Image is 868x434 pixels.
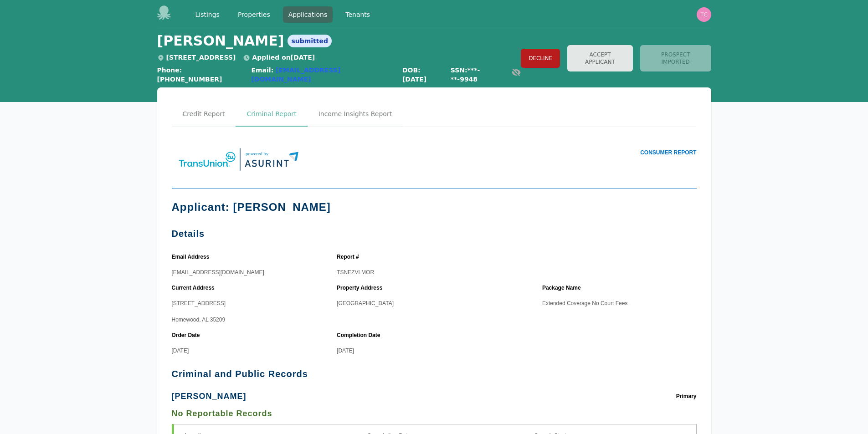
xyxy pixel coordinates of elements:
span: Primary [676,389,697,403]
nav: Tabs [172,102,697,127]
span: [STREET_ADDRESS] [157,54,236,61]
strong: Report # [337,253,362,261]
a: Income Insights Report [308,102,403,127]
span: [EMAIL_ADDRESS][DOMAIN_NAME] [172,269,264,276]
a: Listings [190,6,225,23]
a: Tenants [340,6,375,23]
span: [GEOGRAPHIC_DATA] [337,300,394,306]
span: [PERSON_NAME] [157,33,284,49]
strong: Package Name [542,284,584,292]
h3: No Reportable Records [172,407,697,420]
span: Applied on [DATE] [243,54,315,61]
button: Accept Applicant [567,45,633,71]
a: Properties [232,6,276,23]
h2: Details [172,229,697,238]
strong: Completion Date [337,331,383,339]
strong: Email Address [172,253,212,261]
strong: Order Date [172,331,203,339]
a: Criminal Report [236,102,307,127]
span: submitted [288,35,332,47]
h1: Applicant: [PERSON_NAME] [172,200,697,214]
span: [DATE] [172,347,189,354]
table: consumer report details [172,249,697,355]
span: TSNEZVLMOR [337,269,374,276]
strong: Current Address [172,284,217,292]
div: Email: [251,66,395,84]
h2: Criminal and Public Records [172,369,697,378]
tspan: powered by [246,151,269,156]
div: Phone: [PHONE_NUMBER] [157,66,244,84]
div: DOB: [DATE] [402,66,443,84]
a: Applications [283,6,333,23]
h3: [PERSON_NAME] [172,392,247,401]
span: [DATE] [337,347,354,354]
a: Credit Report [172,102,236,127]
p: CONSUMER REPORT [434,148,697,157]
span: Extended Coverage No Court Fees [542,300,627,306]
strong: Property Address [337,284,385,292]
button: Decline [521,49,560,68]
span: [STREET_ADDRESS] Homewood, AL 35209 [172,300,226,323]
a: [EMAIL_ADDRESS][DOMAIN_NAME] [251,66,340,83]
